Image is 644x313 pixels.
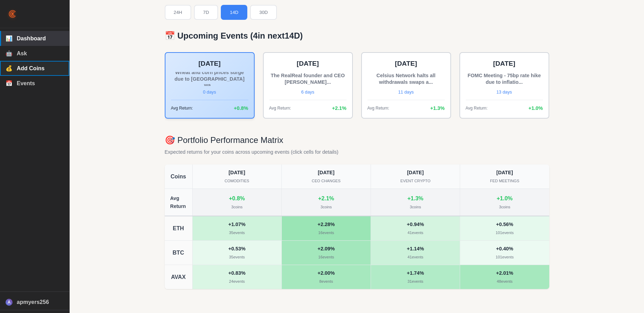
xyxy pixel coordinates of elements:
div: + 2.28 % [286,220,366,228]
div: [DATE] [269,58,347,69]
div: 16 events [286,230,366,236]
span: Avg Return: [171,105,193,112]
div: ETH - event_crypto: 0.94% max return [371,216,460,240]
div: BTC - event_crypto: 1.14% max return [371,241,460,265]
span: 🤖 [6,50,13,57]
div: + 2.00 % [286,269,366,277]
div: EVENT CRYPTO [375,178,456,184]
p: Expected returns for your coins across upcoming events (click cells for details) [165,148,549,156]
div: ETH [165,216,193,240]
div: BTC - ceo_changes: 2.09% max return [282,241,371,265]
div: 41 events [375,230,456,236]
div: The RealReal founder and CEO [PERSON_NAME]... [269,72,347,86]
div: 16 events [286,254,366,260]
div: Avg Return [165,189,193,216]
span: + 1.3 % [430,104,444,112]
div: + 2.1 % [318,194,334,203]
div: BTC [165,241,193,265]
span: Avg Return: [466,105,488,112]
div: 3 coins [499,204,510,210]
span: 📊 [6,35,13,42]
div: COMODITIES [197,178,277,184]
div: + 2.01 % [464,269,545,277]
div: [DATE] [286,169,366,177]
div: 11 days [367,89,445,96]
div: 31 events [375,279,456,285]
button: 30D [250,5,277,20]
div: Celsius Network halts all withdrawals swaps a... [367,72,445,86]
div: ETH - fed_meetings: 0.56% max return [460,216,549,240]
div: AVAX - fed_meetings: 2.01% max return [460,265,549,289]
div: [DATE] [367,58,445,69]
div: 3 coins [231,204,242,210]
img: Crust [8,10,17,18]
div: Coins [165,164,193,188]
span: Ask [17,50,64,57]
span: apmyers256 [17,299,64,305]
div: CEO CHANGES [286,178,366,184]
div: [DATE] [464,169,545,177]
div: BTC - fed_meetings: 0.40% max return [460,241,549,265]
div: [DATE] [171,58,248,69]
h3: 📅 Upcoming Events ( 4 in next 14D ) [165,31,549,41]
div: 8 events [286,279,366,285]
div: 3 coins [410,204,421,210]
div: + 0.53 % [197,245,277,253]
div: BTC - comodities: 0.53% max return [193,241,282,265]
div: + 2.09 % [286,245,366,253]
div: 24 events [197,279,277,285]
div: + 1.3 % [408,194,424,203]
div: FED MEETINGS [464,178,545,184]
div: 101 events [464,254,545,260]
span: 💰 [6,65,13,72]
button: 7D [194,5,218,20]
div: ETH - ceo_changes: 2.28% max return [282,216,371,240]
div: + 0.40 % [464,245,545,253]
span: Avg Return: [367,105,389,112]
div: 48 events [464,279,545,285]
div: A [6,299,13,306]
div: [DATE] [197,169,277,177]
div: + 0.94 % [375,220,456,228]
div: [DATE] [466,58,543,69]
span: Dashboard [17,35,64,42]
span: + 1.0 % [528,104,543,112]
span: + 0.8 % [234,104,248,112]
div: + 1.07 % [197,220,277,228]
span: 📅 [6,80,13,87]
div: AVAX - comodities: 0.83% max return [193,265,282,289]
span: Add Coins [17,65,64,72]
button: 14D [221,5,247,20]
div: 35 events [197,230,277,236]
div: AVAX [165,265,193,289]
div: 0 days [171,89,248,96]
div: AVAX - ceo_changes: 2.00% max return [282,265,371,289]
div: 101 events [464,230,545,236]
div: 6 days [269,89,347,96]
span: Events [17,80,64,87]
div: + 0.8 % [229,194,245,203]
div: + 1.0 % [497,194,513,203]
span: Avg Return: [269,105,291,112]
div: ETH - comodities: 1.07% max return [193,216,282,240]
div: + 1.14 % [375,245,456,253]
div: Wheat and corn prices surge due to [GEOGRAPHIC_DATA] wa... [171,72,248,86]
div: 41 events [375,254,456,260]
div: [DATE] [375,169,456,177]
button: 24H [165,5,191,20]
h3: 🎯 Portfolio Performance Matrix [165,135,549,145]
div: FOMC Meeting - 75bp rate hike due to inflatio... [466,72,543,86]
div: 3 coins [320,204,332,210]
div: + 0.83 % [197,269,277,277]
div: + 0.56 % [464,220,545,228]
div: 35 events [197,254,277,260]
div: + 1.74 % [375,269,456,277]
span: + 2.1 % [332,104,346,112]
div: 13 days [466,89,543,96]
div: AVAX - event_crypto: 1.74% max return [371,265,460,289]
